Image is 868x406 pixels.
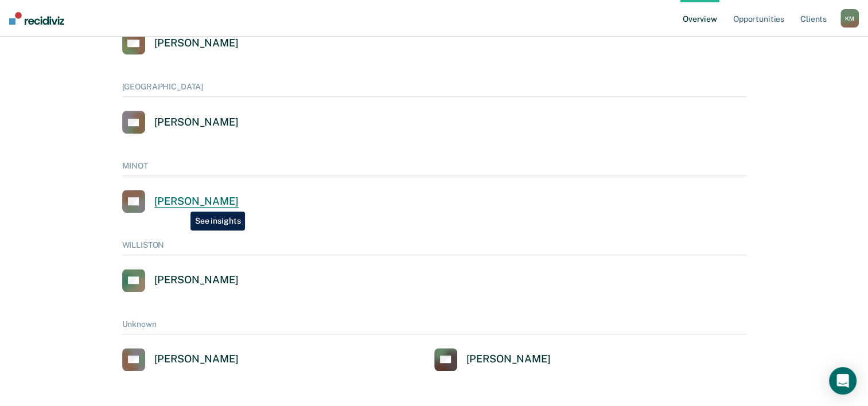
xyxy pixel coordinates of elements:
[122,190,239,213] a: [PERSON_NAME]
[840,9,859,28] button: KM
[154,37,239,50] div: [PERSON_NAME]
[829,367,857,395] div: Open Intercom Messenger
[434,348,551,371] a: [PERSON_NAME]
[122,319,746,334] div: Unknown
[9,12,64,25] img: Recidiviz
[122,161,746,176] div: MINOT
[122,82,746,97] div: [GEOGRAPHIC_DATA]
[122,348,239,371] a: [PERSON_NAME]
[122,240,746,255] div: WILLISTON
[122,269,239,292] a: [PERSON_NAME]
[840,9,859,28] div: K M
[154,274,239,287] div: [PERSON_NAME]
[466,353,551,366] div: [PERSON_NAME]
[122,111,239,134] a: [PERSON_NAME]
[154,195,239,208] div: [PERSON_NAME]
[122,32,239,54] a: [PERSON_NAME]
[154,116,239,129] div: [PERSON_NAME]
[154,353,239,366] div: [PERSON_NAME]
